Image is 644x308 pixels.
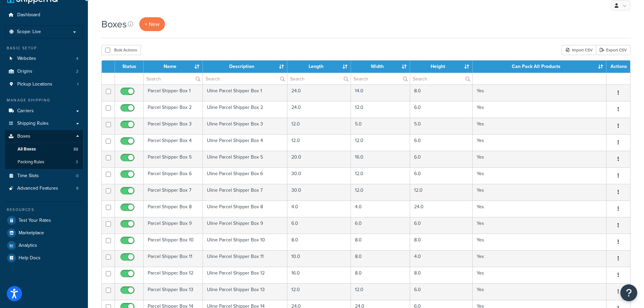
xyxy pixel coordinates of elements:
[144,85,203,101] td: Parcel Shipper Box 1
[5,117,83,130] a: Shipping Rules
[410,61,473,73] th: Height : activate to sort column ascending
[5,9,83,21] li: Dashboard
[17,81,52,87] span: Pickup Locations
[287,267,351,283] td: 16.0
[73,146,78,152] span: 32
[410,167,473,184] td: 6.0
[5,170,83,182] li: Time Slots
[410,217,473,234] td: 6.0
[144,250,203,267] td: Parcel Shipper Box 11
[139,17,165,31] a: + New
[410,234,473,250] td: 8.0
[351,118,410,134] td: 5.0
[410,73,472,85] input: Search
[101,18,127,31] h1: Boxes
[18,159,44,165] span: Packing Rules
[19,243,37,248] span: Analytics
[473,250,606,267] td: Yes
[76,56,78,62] span: 4
[144,73,202,85] input: Search
[351,73,410,85] input: Search
[17,69,32,74] span: Origins
[410,184,473,200] td: 12.0
[203,151,288,167] td: Uline Parcel Shipper Box 5
[144,283,203,300] td: Parcel Shipper Box 13
[5,65,83,78] li: Origins
[351,217,410,234] td: 6.0
[17,121,49,126] span: Shipping Rules
[5,78,83,91] a: Pickup Locations 1
[203,267,288,283] td: Uline Parcel Shipper Box 12
[145,20,160,28] span: + New
[351,234,410,250] td: 8.0
[351,283,410,300] td: 12.0
[620,284,637,301] button: Open Resource Center
[203,61,288,73] th: Description : activate to sort column ascending
[351,167,410,184] td: 12.0
[5,143,83,156] a: All Boxes 32
[144,167,203,184] td: Parcel Shipper Box 6
[473,200,606,217] td: Yes
[5,52,83,65] a: Websites 4
[5,45,83,51] div: Basic Setup
[410,85,473,101] td: 8.0
[5,130,83,143] a: Boxes
[5,182,83,195] a: Advanced Features 9
[19,255,41,261] span: Help Docs
[5,239,83,252] a: Analytics
[144,101,203,118] td: Parcel Shipper Box 2
[144,118,203,134] td: Parcel Shipper Box 3
[5,78,83,91] li: Pickup Locations
[287,134,351,151] td: 12.0
[203,250,288,267] td: Uline Parcel Shipper Box 11
[351,250,410,267] td: 8.0
[473,118,606,134] td: Yes
[410,134,473,151] td: 6.0
[287,73,351,85] input: Search
[351,267,410,283] td: 8.0
[76,69,78,74] span: 2
[144,184,203,200] td: Parcel Shipper Box 7
[203,101,288,118] td: Uline Parcel Shipper Box 2
[5,97,83,103] div: Manage Shipping
[410,151,473,167] td: 6.0
[5,65,83,78] a: Origins 2
[287,61,351,73] th: Length : activate to sort column ascending
[17,108,34,114] span: Carriers
[287,101,351,118] td: 24.0
[473,283,606,300] td: Yes
[17,186,58,191] span: Advanced Features
[473,234,606,250] td: Yes
[473,167,606,184] td: Yes
[287,118,351,134] td: 12.0
[144,151,203,167] td: Parcel Shipper Box 5
[76,159,78,165] span: 3
[287,283,351,300] td: 12.0
[287,250,351,267] td: 10.0
[115,61,144,73] th: Status
[203,73,287,85] input: Search
[19,230,44,236] span: Marketplace
[77,81,78,87] span: 1
[5,156,83,168] li: Packing Rules
[17,134,30,139] span: Boxes
[473,85,606,101] td: Yes
[410,118,473,134] td: 5.0
[5,227,83,239] a: Marketplace
[203,118,288,134] td: Uline Parcel Shipper Box 3
[606,61,630,73] th: Actions
[144,234,203,250] td: Parcel Shipper Box 10
[351,184,410,200] td: 12.0
[17,173,39,179] span: Time Slots
[5,214,83,227] a: Test Your Rates
[5,182,83,195] li: Advanced Features
[410,200,473,217] td: 24.0
[287,167,351,184] td: 30.0
[203,184,288,200] td: Uline Parcel Shipper Box 7
[5,252,83,264] a: Help Docs
[101,45,141,55] button: Bulk Actions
